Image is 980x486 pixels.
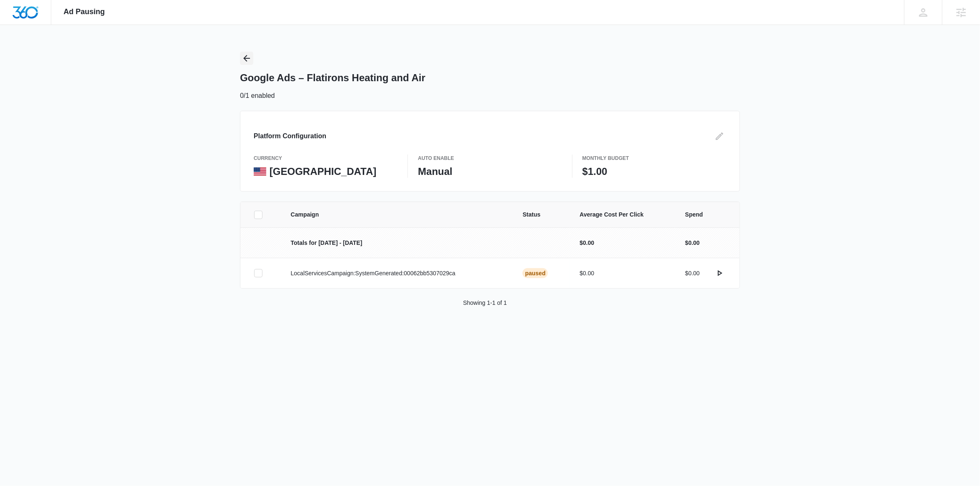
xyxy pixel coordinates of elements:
span: Average Cost Per Click [580,210,665,219]
p: [GEOGRAPHIC_DATA] [270,165,376,178]
span: Spend [685,210,726,219]
h3: Platform Configuration [254,131,326,141]
p: $0.00 [580,269,665,278]
p: 0/1 enabled [240,91,275,101]
p: LocalServicesCampaign:SystemGenerated:00062bb5307029ca [291,269,503,278]
button: Back [240,52,253,65]
button: Edit [713,130,726,143]
p: currency [254,155,397,162]
h1: Google Ads – Flatirons Heating and Air [240,72,425,84]
p: $0.00 [685,269,700,278]
span: Ad Pausing [64,7,105,16]
p: Auto Enable [418,155,562,162]
span: Campaign [291,210,503,219]
div: Paused [522,268,548,278]
p: $0.00 [580,239,665,247]
span: Status [522,210,560,219]
p: $1.00 [582,165,726,178]
p: Monthly Budget [582,155,726,162]
p: Showing 1-1 of 1 [463,299,507,307]
img: United States [254,167,266,176]
p: Totals for [DATE] - [DATE] [291,239,503,247]
p: $0.00 [685,239,700,247]
button: actions.activate [713,267,726,280]
p: Manual [418,165,562,178]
